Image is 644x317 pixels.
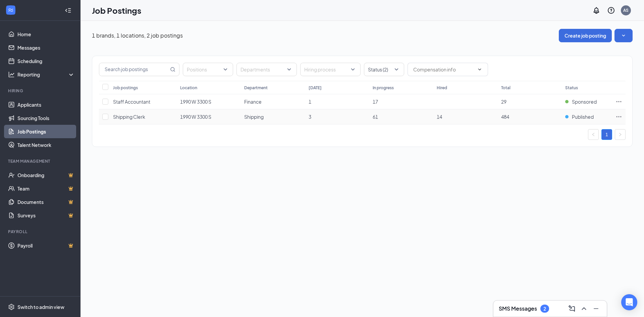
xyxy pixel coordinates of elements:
input: Search job postings [99,63,169,76]
th: Status [562,81,612,94]
span: 61 [373,114,378,120]
svg: Settings [8,304,15,310]
button: left [588,129,599,140]
a: SurveysCrown [17,209,75,222]
p: 1 brands, 1 locations, 2 job postings [92,32,183,39]
span: 14 [437,114,442,120]
button: SmallChevronDown [614,29,633,42]
div: Hiring [8,88,73,94]
button: ComposeMessage [567,303,577,314]
svg: Ellipses [615,113,622,120]
div: Job postings [113,85,138,91]
td: Shipping [241,109,305,124]
svg: ChevronDown [477,67,482,72]
svg: WorkstreamLogo [7,7,14,13]
button: Create job posting [559,29,612,42]
div: Reporting [17,71,75,78]
a: Talent Network [17,138,75,152]
span: Staff Accountant [113,99,150,105]
div: 2 [543,306,546,312]
button: ChevronUp [579,303,589,314]
span: 3 [309,114,311,120]
svg: ComposeMessage [568,305,576,313]
div: Open Intercom Messenger [621,294,637,310]
th: [DATE] [305,81,369,94]
li: 1 [601,129,612,140]
a: Applicants [17,98,75,111]
div: Payroll [8,229,73,234]
h3: SMS Messages [499,305,537,312]
td: 1990 W 3300 S [177,94,241,109]
th: Total [498,81,562,94]
div: Location [180,85,197,91]
td: Finance [241,94,305,109]
a: Messages [17,41,75,54]
svg: Minimize [592,305,600,313]
svg: SmallChevronDown [620,32,627,39]
svg: ChevronUp [580,305,588,313]
div: AS [623,7,629,13]
th: In progress [369,81,433,94]
span: Shipping Clerk [113,114,145,120]
div: Switch to admin view [17,304,64,310]
span: Finance [244,99,262,105]
span: left [591,133,595,137]
li: Next Page [615,129,626,140]
span: 1990 W 3300 S [180,114,211,120]
a: Sourcing Tools [17,111,75,125]
a: Scheduling [17,54,75,68]
a: 1 [602,129,612,140]
svg: Analysis [8,71,15,78]
li: Previous Page [588,129,599,140]
a: PayrollCrown [17,239,75,252]
h1: Job Postings [92,5,141,16]
span: Shipping [244,114,264,120]
div: Team Management [8,158,73,164]
span: 1990 W 3300 S [180,99,211,105]
a: Job Postings [17,125,75,138]
button: right [615,129,626,140]
div: Department [244,85,268,91]
svg: Ellipses [615,98,622,105]
svg: MagnifyingGlass [170,67,175,72]
svg: Collapse [65,7,71,14]
span: 1 [309,99,311,105]
button: Minimize [591,303,601,314]
a: Home [17,28,75,41]
span: right [618,133,622,137]
span: Sponsored [572,98,597,105]
a: OnboardingCrown [17,168,75,182]
svg: Notifications [592,6,600,14]
a: DocumentsCrown [17,195,75,209]
span: Published [572,113,594,120]
td: 1990 W 3300 S [177,109,241,124]
input: Compensation info [413,66,474,73]
span: 484 [501,114,509,120]
th: Hired [433,81,497,94]
a: TeamCrown [17,182,75,195]
svg: QuestionInfo [607,6,615,14]
span: 29 [501,99,506,105]
span: 17 [373,99,378,105]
